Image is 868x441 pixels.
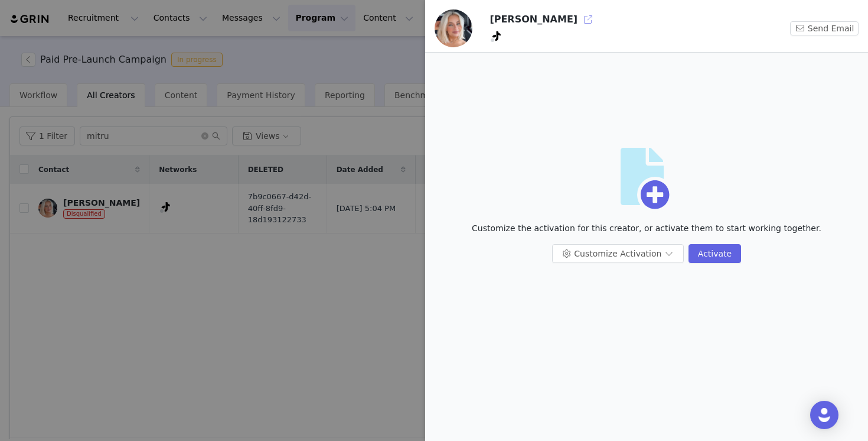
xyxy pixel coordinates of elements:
p: Customize the activation for this creator, or activate them to start working together. [472,222,821,235]
button: Customize Activation [552,244,684,263]
button: Activate [688,244,741,263]
img: 1e7a601e-1291-456e-8d18-7d1186c4386f.jpg [435,9,472,47]
button: Send Email [790,21,859,35]
h3: [PERSON_NAME] [490,12,577,27]
div: Open Intercom Messenger [810,401,838,429]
